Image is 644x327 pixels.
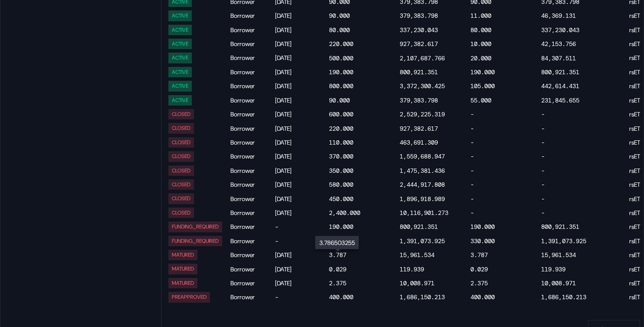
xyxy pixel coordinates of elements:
div: 450.000 [329,195,353,203]
div: CLOSED [172,182,191,188]
div: 337,230.043 [400,26,438,34]
div: 463,691.309 [400,139,438,146]
div: [DATE] [275,10,327,21]
div: CLOSED [172,195,191,201]
div: Borrower [230,95,274,106]
div: - [470,151,540,162]
div: 3.787 [329,251,346,259]
div: 190.000 [329,68,353,76]
div: 337,230.043 [541,26,579,34]
div: 46,369.131 [541,12,576,20]
div: CLOSED [172,168,191,174]
div: 15,961.534 [541,251,576,259]
div: 379,383.798 [400,96,438,104]
div: 15,961.534 [400,251,434,259]
div: [DATE] [275,95,327,106]
div: - [541,137,628,148]
div: - [275,221,327,232]
div: 800,921.351 [541,223,579,231]
div: [DATE] [275,250,327,260]
div: 11.000 [470,12,491,20]
div: 927,382.617 [400,125,438,132]
div: Borrower [230,39,274,49]
div: 2.375 [329,279,346,287]
div: [DATE] [275,81,327,91]
div: 3,372,300.425 [400,82,445,90]
div: 580.000 [329,181,353,188]
div: 20.000 [470,54,491,62]
div: 220.000 [329,40,353,48]
div: [DATE] [275,179,327,190]
div: [DATE] [275,53,327,63]
div: Borrower [230,53,274,63]
div: Borrower [230,25,274,35]
div: 0.029 [470,265,488,273]
div: 927,382.617 [400,40,438,48]
div: - [541,179,628,190]
div: 1,391,073.925 [400,237,445,245]
div: 90.000 [329,12,350,20]
div: Borrower [230,151,274,162]
div: Borrower [230,264,274,274]
div: - [470,109,540,119]
div: [DATE] [275,208,327,218]
div: 119.939 [541,265,565,273]
div: 80.000 [470,26,491,34]
div: [DATE] [275,165,327,176]
div: 0.029 [329,265,346,273]
div: 42,153.756 [541,40,576,48]
div: CLOSED [172,125,191,131]
div: Borrower [230,278,274,288]
div: FUNDING_REQUIRED [172,224,219,230]
div: 190.000 [329,223,353,231]
div: 90.000 [329,96,350,104]
div: Borrower [230,193,274,204]
div: 110.000 [329,139,353,146]
div: Borrower [230,250,274,260]
div: - [541,151,628,162]
div: Borrower [230,10,274,21]
div: - [470,137,540,148]
div: 3.787 [470,251,488,259]
div: Borrower [230,221,274,232]
div: Borrower [230,81,274,91]
div: 1,391,073.925 [541,237,586,245]
div: 800,921.351 [400,68,438,76]
div: 55.000 [470,96,491,104]
div: 10,116,901.273 [400,209,448,217]
div: Borrower [230,179,274,190]
div: - [541,109,628,119]
div: 1,475,381.436 [400,167,445,175]
div: - [275,236,327,246]
div: CLOSED [172,210,191,216]
div: 600.000 [329,110,353,118]
div: 800,921.351 [400,223,438,231]
div: ACTIVE [172,83,188,89]
div: - [470,165,540,176]
div: 220.000 [329,125,353,132]
div: 2,400.000 [329,209,360,217]
div: 231,845.655 [541,96,579,104]
div: Borrower [230,236,274,246]
div: - [541,208,628,218]
div: - [275,292,327,302]
div: [DATE] [275,109,327,119]
div: 1,559,688.947 [400,152,445,160]
div: Borrower [230,137,274,148]
div: ACTIVE [172,97,188,103]
div: CLOSED [172,111,191,117]
div: 10,008.971 [541,279,576,287]
div: 379,383.798 [400,12,438,20]
div: ACTIVE [172,41,188,47]
div: [DATE] [275,278,327,288]
div: 2,107,687.766 [400,54,445,62]
div: 119.939 [400,265,424,273]
div: 400.000 [329,293,353,301]
div: 10.000 [470,40,491,48]
div: Borrower [230,67,274,77]
div: [DATE] [275,25,327,35]
div: ACTIVE [172,55,188,61]
div: MATURED [172,252,194,258]
div: ACTIVE [172,13,188,19]
div: [DATE] [275,39,327,49]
